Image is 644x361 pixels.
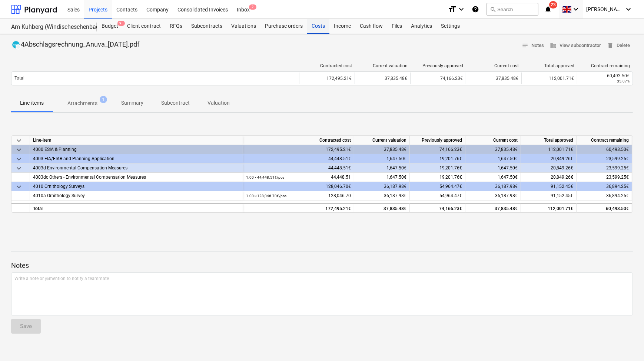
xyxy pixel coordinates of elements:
[30,203,243,213] div: Total
[11,23,88,31] div: Am Kuhberg (Windischeschenbach)
[519,40,547,51] button: Notes
[521,145,577,154] div: 112,001.71€
[243,163,354,173] div: 44,448.51€
[33,156,114,161] span: 4003 EIA/EIAR and Planning Application
[387,19,406,34] div: Files
[299,72,355,84] div: 172,495.21€
[354,154,410,163] div: 1,647.50€
[580,73,630,78] div: 60,493.50€
[521,203,577,213] div: 112,001.71€
[30,136,243,145] div: Line-item
[243,203,354,213] div: 172,495.21€
[414,63,463,68] div: Previously approved
[14,182,23,191] span: keyboard_arrow_down
[521,163,577,173] div: 20,849.26€
[117,21,125,26] span: 9+
[465,182,521,191] div: 36,187.98€
[161,99,190,107] p: Subcontract
[14,155,23,163] span: keyboard_arrow_down
[208,99,230,107] p: Valuation
[302,63,352,68] div: Contracted cost
[246,175,284,179] small: 1.00 × 44,448.51€ / pcs
[457,5,466,14] i: keyboard_arrow_down
[522,41,544,50] span: Notes
[607,42,614,49] span: delete
[577,163,632,173] div: 23,599.25€
[465,163,521,173] div: 1,647.50€
[550,41,601,50] span: View subcontractor
[577,136,632,145] div: Contract remaining
[11,40,21,50] div: Invoice has been synced with Xero and its status is currently DRAFT
[246,194,286,198] small: 1.00 × 128,046.70€ / pcs
[624,5,633,14] i: keyboard_arrow_down
[14,75,24,81] p: Total
[466,72,521,84] div: 37,835.48€
[246,173,351,182] div: 44,448.51
[547,40,604,51] button: View subcontractor
[97,19,123,34] div: Budget
[490,6,496,12] span: search
[465,136,521,145] div: Current cost
[465,191,521,200] div: 36,187.98€
[33,184,84,189] span: 4010 Ornithology Surveys
[354,163,410,173] div: 1,647.50€
[410,136,465,145] div: Previously approved
[525,63,574,68] div: Total approved
[260,19,307,34] a: Purchase orders
[580,204,629,213] div: 60,493.50€
[243,136,354,145] div: Contracted cost
[14,164,23,173] span: keyboard_arrow_down
[410,203,465,213] div: 74,166.23€
[580,63,630,68] div: Contract remaining
[410,154,465,163] div: 19,201.76€
[465,154,521,163] div: 1,647.50€
[329,19,355,34] a: Income
[243,145,354,154] div: 172,495.21€
[355,19,387,34] a: Cash flow
[550,42,557,49] span: business
[410,173,465,182] div: 19,201.76€
[12,41,20,48] img: xero.svg
[165,19,187,34] a: RFQs
[472,5,479,14] i: Knowledge base
[14,136,23,145] span: keyboard_arrow_down
[33,165,127,171] span: 4003d Environmental Compensation Measures
[246,191,351,200] div: 128,046.70
[571,5,580,14] i: keyboard_arrow_down
[436,19,464,34] a: Settings
[580,191,629,200] div: 36,894.25€
[580,173,629,182] div: 23,599.25€
[307,19,329,34] a: Costs
[354,136,410,145] div: Current valuation
[549,1,557,9] span: 23
[354,191,410,200] div: 36,187.98€
[33,147,77,152] span: 4000 ESIA & Planning
[123,19,165,34] a: Client contract
[406,19,436,34] a: Analytics
[355,72,410,84] div: 37,835.48€
[465,173,521,182] div: 1,647.50€
[469,63,519,68] div: Current cost
[358,63,408,68] div: Current valuation
[410,145,465,154] div: 74,166.23€
[586,6,623,12] span: [PERSON_NAME]
[354,173,410,182] div: 1,647.50€
[14,145,23,154] span: keyboard_arrow_down
[187,19,227,34] a: Subcontracts
[448,5,457,14] i: format_size
[465,145,521,154] div: 37,835.48€
[11,261,633,270] p: Notes
[354,145,410,154] div: 37,835.48€
[33,175,146,180] span: 4003dc Others - Environmental Compensation Measures
[354,203,410,213] div: 37,835.48€
[243,182,354,191] div: 128,046.70€
[410,72,466,84] div: 74,166.23€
